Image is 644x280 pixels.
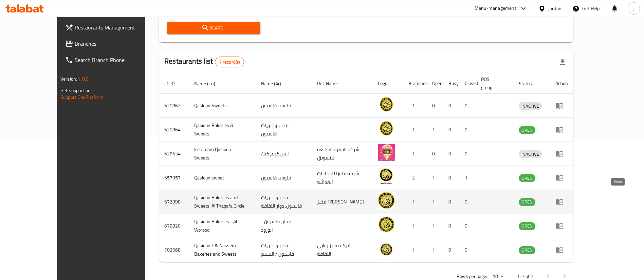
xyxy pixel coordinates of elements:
[427,118,443,142] td: 1
[459,214,476,238] td: 0
[443,118,459,142] td: 0
[256,118,312,142] td: مخابز وحلويات قاسيون
[443,190,459,214] td: 0
[403,94,427,118] td: 1
[427,94,443,118] td: 0
[403,166,427,190] td: 2
[189,94,256,118] td: Qasioun Sweets
[378,192,395,209] img: Qasioun Bakeries and Sweets, Al Thaqafa Circle
[159,166,189,190] td: 657957
[459,73,476,94] th: Closed
[427,214,443,238] td: 1
[403,214,427,238] td: 1
[403,118,427,142] td: 1
[459,238,476,262] td: 0
[555,102,568,110] div: Menu
[215,57,244,67] div: Total records count
[189,142,256,166] td: Ice Cream Qasioun Sweets
[443,94,459,118] td: 0
[427,73,443,94] th: Open
[443,214,459,238] td: 0
[194,80,224,88] span: Name (En)
[459,142,476,166] td: 0
[189,166,256,190] td: Qasioun sweet
[459,94,476,118] td: 0
[403,238,427,262] td: 1
[75,56,159,64] span: Search Branch Phone
[519,126,535,134] span: OPEN
[256,94,312,118] td: حلويات قاسيون
[159,73,573,262] table: enhanced table
[475,4,516,13] div: Menu-management
[378,144,395,161] img: Ice Cream Qasioun Sweets
[378,168,395,185] img: Qasioun sweet
[403,190,427,214] td: 1
[555,174,568,182] div: Menu
[159,238,189,262] td: 703668
[519,246,535,254] span: OPEN
[519,80,541,88] span: Status
[378,240,395,257] img: Qasioun / Al Nassem Bakeries and Sweets
[159,118,189,142] td: 620864
[378,120,395,137] img: Qasioun Bakeries & Sweets
[550,73,573,94] th: Action
[555,246,568,254] div: Menu
[459,190,476,214] td: 0
[159,214,189,238] td: 678820
[312,166,372,190] td: شركة فلورا للصناعات الغذائيه
[164,80,177,88] span: ID
[519,126,535,134] div: OPEN
[427,166,443,190] td: 1
[555,150,568,158] div: Menu
[519,222,535,230] div: OPEN
[519,102,542,110] span: INACTIVE
[215,59,244,65] span: 7 record(s)
[555,222,568,230] div: Menu
[633,5,634,12] span: J
[519,198,535,206] span: OPEN
[443,166,459,190] td: 0
[256,214,312,238] td: مخابز قاسيون - الورود
[519,174,535,182] div: OPEN
[519,246,535,254] div: OPEN
[256,166,312,190] td: حلويات قاسيون
[519,150,542,158] span: INACTIVE
[172,24,255,32] span: Search
[378,216,395,233] img: Qasioun Bakeries - Al Worood
[261,80,290,88] span: Name (Ar)
[555,126,568,134] div: Menu
[519,102,542,110] div: INACTIVE
[78,74,89,83] span: 1.0.0
[378,96,395,113] img: Qasioun Sweets
[256,238,312,262] td: مخابز و حلويات قاسيون / النسيم
[60,93,104,102] a: Support.OpsPlatform
[312,190,372,214] td: مخبز [PERSON_NAME]
[60,19,165,36] a: Restaurants Management
[403,73,427,94] th: Branches
[159,190,189,214] td: 672998
[481,75,505,91] span: POS group
[256,190,312,214] td: مخابز و حلويات قاسيون, دوار الثقافة
[75,23,159,31] span: Restaurants Management
[372,73,403,94] th: Logo
[159,94,189,118] td: 620863
[317,80,347,88] span: Ref. Name
[60,36,165,52] a: Branches
[189,190,256,214] td: Qasioun Bakeries and Sweets, Al Thaqafa Circle
[159,142,189,166] td: 629634
[189,214,256,238] td: Qasioun Bakeries - Al Worood
[403,142,427,166] td: 1
[189,238,256,262] td: Qasioun / Al Nassem Bakeries and Sweets
[189,118,256,142] td: Qasioun Bakeries & Sweets
[519,222,535,230] span: OPEN
[60,86,92,95] span: Get support on:
[554,54,571,70] div: Export file
[312,238,372,262] td: شركة مخبز روابي الثقافة
[167,22,260,34] button: Search
[60,52,165,68] a: Search Branch Phone
[312,142,372,166] td: شركة القفزة السابعة للتسويق
[548,5,562,12] div: Jordan
[60,74,77,83] span: Version:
